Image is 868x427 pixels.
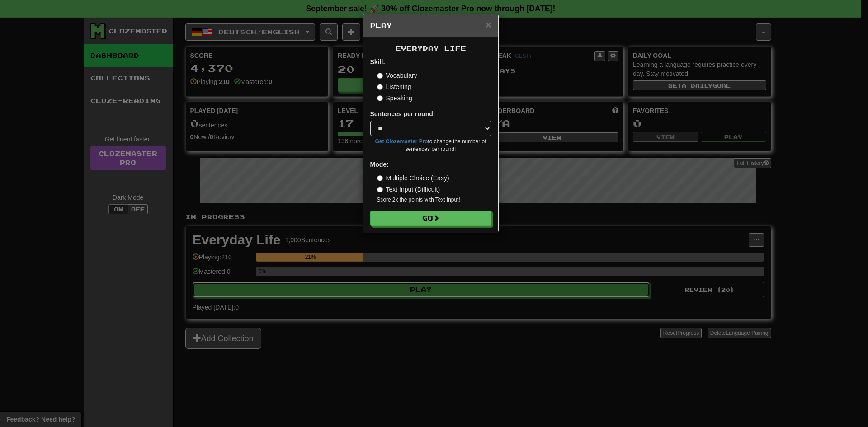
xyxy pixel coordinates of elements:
[377,71,417,80] label: Vocabulary
[377,84,383,90] input: Listening
[377,174,449,183] label: Multiple Choice (Easy)
[370,211,491,226] button: Go
[396,44,466,52] span: Everyday Life
[370,109,435,118] label: Sentences per round:
[370,21,491,30] h5: Play
[370,161,389,168] strong: Mode:
[377,187,383,192] input: Text Input (Difficult)
[377,73,383,79] input: Vocabulary
[375,138,428,145] a: Get Clozemaster Pro
[486,19,491,30] span: ×
[370,138,491,153] small: to change the number of sentences per round!
[370,58,385,66] strong: Skill:
[377,94,412,103] label: Speaking
[377,175,383,181] input: Multiple Choice (Easy)
[377,196,491,204] small: Score 2x the points with Text Input !
[377,82,411,91] label: Listening
[486,20,491,29] button: Close
[377,185,440,194] label: Text Input (Difficult)
[377,95,383,101] input: Speaking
